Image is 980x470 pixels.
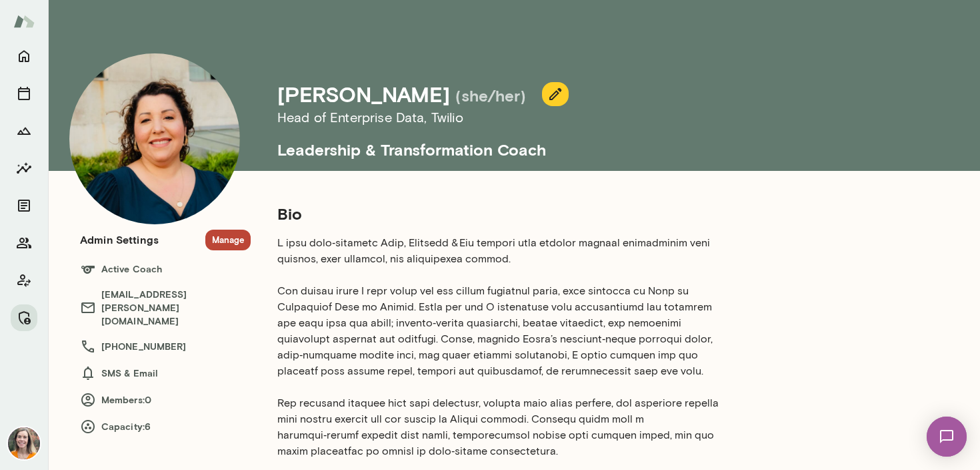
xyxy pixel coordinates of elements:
[80,392,251,408] h6: Members: 0
[11,230,37,256] button: Members
[11,80,37,107] button: Sessions
[80,365,251,381] h6: SMS & Email
[13,9,35,34] img: Mento
[80,232,159,248] h6: Admin Settings
[80,419,251,435] h6: Capacity: 6
[205,230,251,250] button: Manage
[277,81,450,107] h4: [PERSON_NAME]
[8,427,40,459] img: Carrie Kelly
[455,85,526,106] h5: (she/her)
[80,261,251,277] h6: Active Coach
[80,288,251,328] h6: [EMAIL_ADDRESS][PERSON_NAME][DOMAIN_NAME]
[277,128,853,160] h5: Leadership & Transformation Coach
[11,117,37,144] button: Growth Plan
[80,338,251,355] h6: [PHONE_NUMBER]
[277,203,725,224] h5: Bio
[11,267,37,294] button: Client app
[11,43,37,69] button: Home
[11,304,37,331] button: Manage
[277,107,853,128] h6: Head of Enterprise Data , Twilio
[11,155,37,182] button: Insights
[69,53,240,224] img: Lara Indrikovs
[11,192,37,219] button: Documents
